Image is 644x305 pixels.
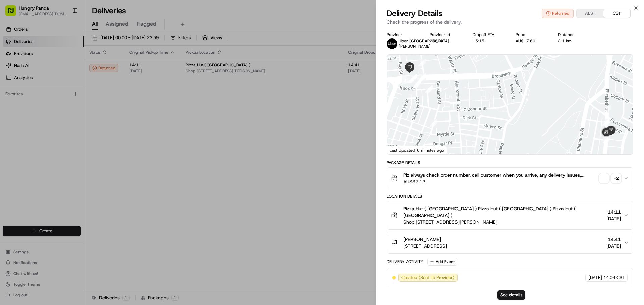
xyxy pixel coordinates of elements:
[588,275,602,281] span: [DATE]
[7,64,19,76] img: 1736555255976-a54dd68f-1ca7-489b-9aae-adbdc363a1c4
[558,32,590,37] div: Distance
[401,275,454,281] span: Created (Sent To Provider)
[516,32,548,37] div: Price
[419,73,426,81] div: 25
[30,64,110,71] div: Start new chat
[603,105,611,113] div: 1
[59,104,75,109] span: 8月19日
[542,9,574,18] button: Returned
[22,122,24,127] span: •
[7,97,17,108] img: Bea Lacdao
[497,290,525,300] button: See details
[30,71,92,76] div: We're available if you need us!
[114,66,122,74] button: Start new chat
[403,243,447,249] span: [STREET_ADDRESS]
[430,32,462,37] div: Provider Id
[414,79,421,87] div: 26
[606,236,621,243] span: 14:41
[387,232,633,253] button: [PERSON_NAME][STREET_ADDRESS]14:41[DATE]
[403,205,604,219] span: Pizza Hut ( [GEOGRAPHIC_DATA] ) Pizza Hut ( [GEOGRAPHIC_DATA] ) Pizza Hut ( [GEOGRAPHIC_DATA] )
[410,74,417,81] div: 24
[603,9,630,18] button: CST
[4,147,54,159] a: 📗Knowledge Base
[26,122,42,127] span: 8月15日
[387,146,447,154] div: Last Updated: 6 minutes ago
[21,104,54,109] span: [PERSON_NAME]
[577,9,603,18] button: AEST
[602,119,610,126] div: 29
[403,178,597,185] span: AU$37.12
[408,76,415,83] div: 21
[57,150,62,156] div: 💻
[56,104,58,109] span: •
[63,150,108,156] span: API Documentation
[67,166,81,171] span: Pylon
[387,19,633,25] p: Check the progress of the delivery.
[430,119,437,127] div: 27
[403,219,604,225] span: Shop [STREET_ADDRESS][PERSON_NAME]
[13,150,51,156] span: Knowledge Base
[387,168,633,189] button: Plz always check order number, call customer when you arrive, any delivery issues, Contact WhatsA...
[7,7,20,20] img: Nash
[603,275,625,281] span: 14:06 CST
[14,64,26,76] img: 1753817452368-0c19585d-7be3-40d9-9a41-2dc781b3d1eb
[403,172,597,178] span: Plz always check order number, call customer when you arrive, any delivery issues, Contact WhatsA...
[427,258,457,266] button: Add Event
[387,38,397,49] img: uber-new-logo.jpeg
[387,194,633,199] div: Location Details
[425,85,433,93] div: 16
[558,38,590,44] div: 2.1 km
[406,76,414,83] div: 20
[611,174,621,183] div: + 2
[606,243,621,249] span: [DATE]
[387,32,419,37] div: Provider
[606,209,621,215] span: 14:11
[473,38,505,44] div: 15:15
[403,236,441,243] span: [PERSON_NAME]
[399,44,431,49] span: [PERSON_NAME]
[418,59,426,66] div: 22
[606,215,621,222] span: [DATE]
[54,147,110,159] a: 💻API Documentation
[387,160,633,165] div: Package Details
[430,38,443,44] button: 28668
[603,136,610,143] div: 3
[13,104,19,109] img: 1736555255976-a54dd68f-1ca7-489b-9aae-adbdc363a1c4
[7,87,45,92] div: Past conversations
[104,86,122,94] button: See all
[387,201,633,229] button: Pizza Hut ( [GEOGRAPHIC_DATA] ) Pizza Hut ( [GEOGRAPHIC_DATA] ) Pizza Hut ( [GEOGRAPHIC_DATA] )Sh...
[17,43,111,50] input: Clear
[7,150,12,156] div: 📗
[473,32,505,37] div: Dropoff ETA
[387,259,423,264] div: Delivery Activity
[399,38,449,44] span: Uber [GEOGRAPHIC_DATA]
[7,27,122,37] p: Welcome 👋
[516,38,548,44] div: AU$17.60
[402,76,410,84] div: 19
[47,166,81,171] a: Powered byPylon
[387,8,442,19] span: Delivery Details
[599,174,621,183] button: +2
